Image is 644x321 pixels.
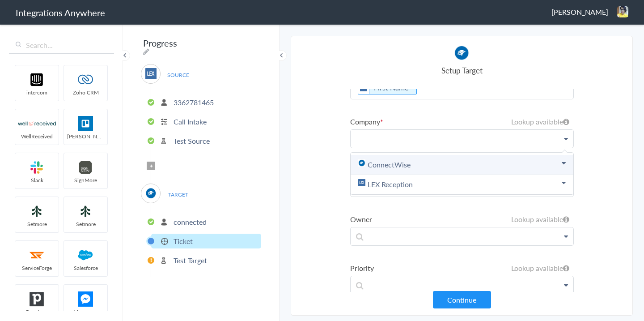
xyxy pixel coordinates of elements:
label: Priority [350,263,574,273]
span: Setmore [15,220,59,228]
h4: Setup Target [350,65,574,76]
p: 3362781465 [174,97,214,107]
p: Test Source [174,136,210,146]
p: Ticket [174,236,193,246]
span: [PERSON_NAME] [551,7,608,17]
img: setmoreNew.jpg [67,204,105,219]
img: intercom-logo.svg [18,72,56,87]
span: Zoho CRM [64,89,107,96]
img: pipedrive.png [18,291,56,307]
span: SOURCE [161,69,195,81]
img: wr-logo.svg [18,116,56,131]
img: signmore-logo.png [67,160,105,175]
img: FBM.png [67,291,105,307]
img: zoho-logo.svg [67,72,105,87]
label: Company [350,116,574,127]
img: serviceforge-icon.png [18,248,56,263]
img: connectwise.png [358,159,365,167]
span: WellReceived [15,133,59,140]
img: slack-logo.svg [18,160,56,175]
span: Messenger [64,308,107,316]
button: Continue [433,291,491,308]
input: Search... [9,37,114,54]
img: yellowdp.jpg [617,6,628,17]
img: lex-app-logo.svg [145,68,157,79]
h6: Lookup available [511,214,569,224]
label: Owner [350,214,574,224]
img: salesforce-logo.svg [67,248,105,263]
span: Pipedrive [15,308,59,316]
span: Slack [15,176,59,184]
a: LEX Reception [351,175,573,194]
span: ServiceForge [15,264,59,272]
h6: Lookup available [511,116,569,127]
img: connectwise.png [145,188,157,199]
span: Setmore [64,220,107,228]
h1: Integrations Anywhere [16,6,105,19]
img: setmoreNew.jpg [18,204,56,219]
span: [PERSON_NAME] [64,133,107,140]
h6: Lookup available [511,263,569,273]
img: connectwise.png [454,45,470,60]
span: intercom [15,89,59,96]
p: Call Intake [174,116,207,127]
a: ConnectWise [351,155,573,175]
span: Salesforce [64,264,107,272]
span: SignMore [64,176,107,184]
img: trello.png [67,116,105,131]
span: TARGET [161,188,195,201]
p: connected [174,217,207,227]
img: lex-app-logo.svg [358,179,365,186]
p: Test Target [174,255,207,265]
